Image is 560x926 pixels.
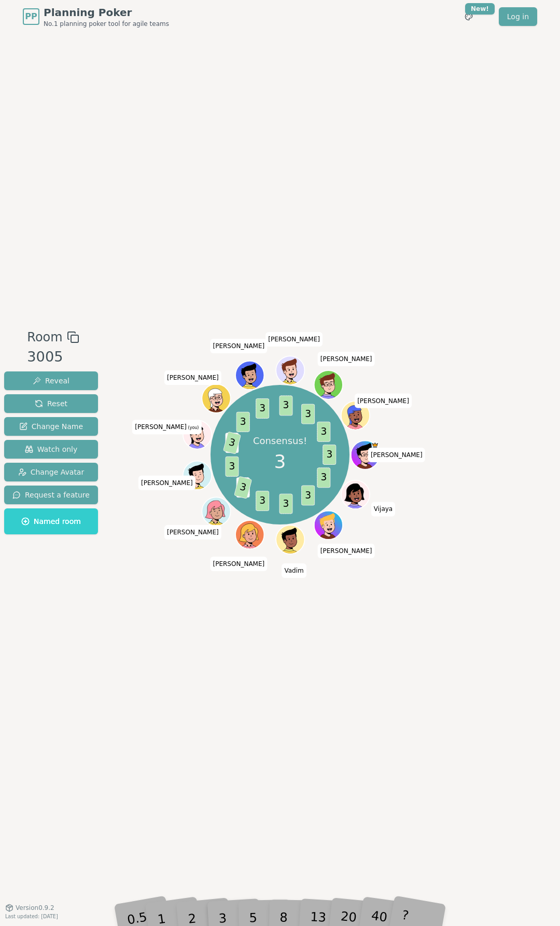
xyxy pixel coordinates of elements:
span: 3 [301,404,315,424]
a: PPPlanning PokerNo.1 planning poker tool for agile teams [23,5,169,28]
span: Request a feature [12,490,90,500]
span: Matt is the host [371,441,379,449]
span: (you) [187,425,199,430]
span: 3 [317,467,330,488]
span: Change Avatar [18,467,85,477]
span: 3 [274,447,286,475]
button: New! [459,7,478,26]
span: Last updated: [DATE] [5,914,58,919]
span: Named room [21,516,81,527]
span: 3 [234,476,252,499]
p: Consensus! [250,434,310,448]
span: 3 [256,398,269,419]
button: Click to change your avatar [184,421,211,448]
span: 5 [236,477,250,497]
span: Reveal [33,376,69,386]
span: PP [25,10,37,23]
div: 3005 [27,347,79,368]
span: Click to change your name [318,352,375,366]
button: Change Name [4,417,98,436]
button: Watch only [4,440,98,459]
span: Click to change your name [138,475,195,490]
span: Planning Poker [44,5,169,20]
span: Version 0.9.2 [16,904,54,912]
span: 3 [323,445,336,465]
span: Click to change your name [371,502,395,516]
button: Change Avatar [4,463,98,481]
span: Click to change your name [368,448,425,462]
span: Click to change your name [282,563,306,578]
span: Change Name [19,421,83,432]
a: Log in [499,7,537,26]
span: Click to change your name [164,525,221,540]
span: Click to change your name [211,557,268,571]
div: New! [465,3,495,15]
span: 3 [317,422,330,442]
span: 3 [236,412,250,432]
span: Click to change your name [355,393,412,408]
button: Named room [4,508,98,534]
button: Reveal [4,371,98,390]
span: 3 [256,491,269,511]
span: 5 [226,433,239,453]
span: Click to change your name [211,339,268,353]
span: Click to change your name [318,544,375,558]
span: 3 [226,457,239,477]
span: Reset [35,398,67,409]
span: 3 [301,486,315,506]
button: Request a feature [4,486,98,504]
button: Reset [4,394,98,413]
span: 3 [223,432,241,454]
span: No.1 planning poker tool for agile teams [44,20,169,28]
span: Click to change your name [265,332,323,347]
span: Watch only [25,444,78,454]
span: Room [27,328,62,347]
span: Click to change your name [164,370,221,385]
span: 3 [279,396,293,416]
span: Click to change your name [132,420,201,434]
span: 3 [279,494,293,514]
button: Version0.9.2 [5,904,54,912]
